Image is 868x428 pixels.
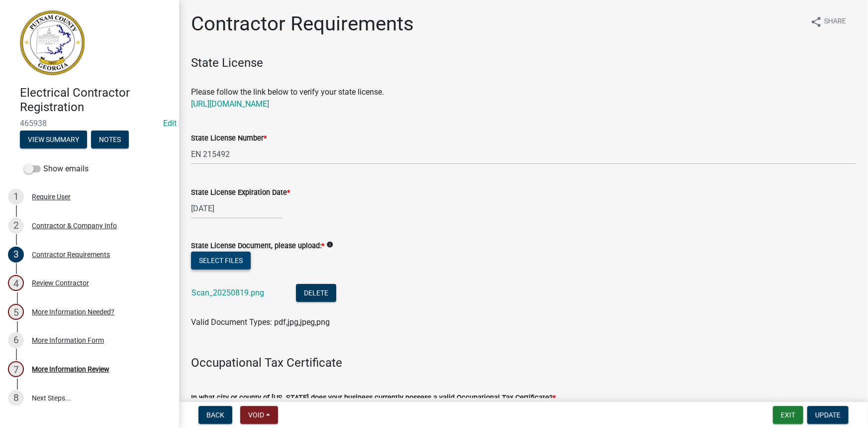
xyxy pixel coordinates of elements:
h4: Occupational Tax Certificate [191,356,856,370]
a: [URL][DOMAIN_NAME] [191,99,269,109]
div: Review Contractor [32,280,89,286]
div: 1 [8,189,24,205]
button: shareShare [802,12,854,31]
div: More Information Needed? [32,308,114,315]
label: State License Number [191,135,267,142]
label: In what city or county of [US_STATE] does your business currently possess a valid Occupational Ta... [191,395,556,402]
button: Delete [296,284,336,302]
label: State License Expiration Date [191,189,290,196]
div: 3 [8,247,24,263]
div: Require User [32,193,71,200]
button: Notes [91,131,129,148]
div: 5 [8,304,24,320]
span: Update [815,411,841,419]
i: info [326,241,333,248]
p: Please follow the link below to verify your state license. [191,74,856,110]
div: More Information Form [32,337,104,344]
label: Show emails [24,163,89,175]
div: 4 [8,275,24,291]
div: 2 [8,218,24,234]
div: 8 [8,390,24,406]
wm-modal-confirm: Summary [20,136,87,144]
img: Putnam County, Georgia [20,10,85,75]
i: share [810,16,822,28]
button: View Summary [20,131,87,148]
button: Void [240,406,278,424]
span: Share [824,16,846,28]
span: Back [206,411,224,419]
span: Void [248,411,264,419]
wm-modal-confirm: Delete Document [296,289,336,298]
a: Scan_20250819.png [192,288,264,297]
button: Select files [191,252,251,270]
div: Contractor Requirements [32,251,110,258]
a: Edit [163,119,177,128]
div: 6 [8,332,24,348]
wm-modal-confirm: Edit Application Number [163,119,177,128]
span: 465938 [20,119,159,128]
label: State License Document, please upload: [191,243,324,250]
button: Exit [773,406,803,424]
span: Valid Document Types: pdf,jpg,jpeg,png [191,317,330,327]
div: More Information Review [32,366,109,373]
button: Back [198,406,232,424]
div: 7 [8,361,24,377]
div: Contractor & Company Info [32,222,117,229]
wm-modal-confirm: Notes [91,136,129,144]
input: mm/dd/yyyy [191,198,282,219]
button: Update [807,406,849,424]
h4: Electrical Contractor Registration [20,86,171,115]
h1: Contractor Requirements [191,12,414,36]
h4: State License [191,56,856,70]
